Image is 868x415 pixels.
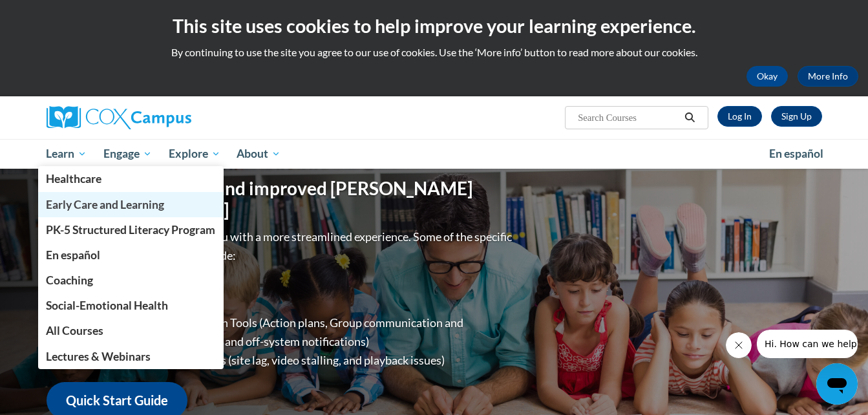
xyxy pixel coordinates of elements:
iframe: Close message [726,332,752,358]
a: Social-Emotional Health [38,293,224,318]
input: Search Courses [577,110,680,125]
span: Social-Emotional Health [46,299,168,312]
span: About [237,146,281,162]
span: En español [46,248,100,262]
h1: Welcome to the new and improved [PERSON_NAME][GEOGRAPHIC_DATA] [47,178,515,221]
p: By continuing to use the site you agree to our use of cookies. Use the ‘More info’ button to read... [10,45,858,59]
button: Okay [746,66,788,87]
a: Engage [95,139,160,169]
a: More Info [798,66,858,87]
li: Enhanced Group Collaboration Tools (Action plans, Group communication and collaboration tools, re... [72,314,515,351]
a: En español [761,140,832,167]
span: Explore [169,146,220,162]
li: Greater Device Compatibility [72,295,515,314]
span: Learn [46,146,87,162]
a: Explore [160,139,229,169]
span: En español [769,147,823,160]
span: All Courses [46,324,103,337]
span: Coaching [46,273,93,287]
a: En español [38,242,224,268]
a: PK-5 Structured Literacy Program [38,217,224,242]
a: Lectures & Webinars [38,344,224,369]
a: About [228,139,289,169]
span: Healthcare [46,172,101,186]
a: Register [771,106,822,127]
button: Search [680,110,699,125]
a: Log In [717,106,762,127]
p: Overall, we are proud to provide you with a more streamlined experience. Some of the specific cha... [47,228,515,265]
iframe: Button to launch messaging window [816,363,858,405]
a: Early Care and Learning [38,192,224,217]
li: Improved Site Navigation [72,276,515,295]
a: Cox Campus [47,106,292,129]
img: Cox Campus [47,106,191,129]
div: Main menu [27,139,842,169]
span: PK-5 Structured Literacy Program [46,223,215,237]
span: Engage [103,146,152,162]
li: Diminished progression issues (site lag, video stalling, and playback issues) [72,351,515,370]
a: Coaching [38,268,224,293]
iframe: Message from company [757,330,858,358]
h2: This site uses cookies to help improve your learning experience. [10,13,858,39]
a: All Courses [38,318,224,343]
span: Early Care and Learning [46,198,164,211]
a: Learn [38,139,96,169]
span: Hi. How can we help? [8,9,105,19]
a: Healthcare [38,166,224,191]
span: Lectures & Webinars [46,350,151,363]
